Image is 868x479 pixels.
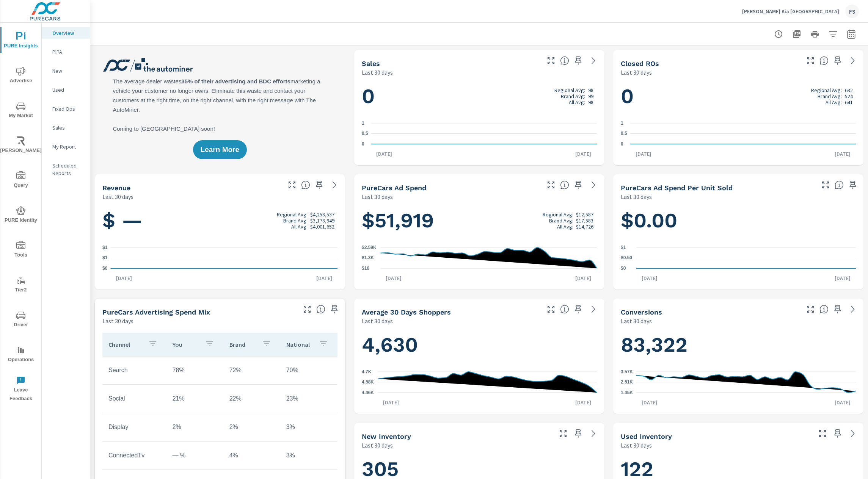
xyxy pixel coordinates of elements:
[621,59,659,67] h5: Closed ROs
[42,84,90,95] div: Used
[847,55,859,67] a: See more details in report
[283,218,308,224] p: Brand Avg:
[362,316,393,326] p: Last 30 days
[311,274,337,282] p: [DATE]
[280,446,337,465] td: 3%
[621,141,623,147] text: 0
[102,361,166,380] td: Search
[380,274,407,282] p: [DATE]
[826,27,841,42] button: Apply Filters
[621,369,633,374] text: 3.57K
[301,180,310,189] span: Total sales revenue over the selected date range. [Source: This data is sourced from the dealer’s...
[576,218,593,224] p: $17,583
[362,131,368,136] text: 0.5
[111,274,137,282] p: [DATE]
[52,29,84,37] p: Overview
[621,380,633,385] text: 2.51K
[378,399,404,406] p: [DATE]
[362,184,426,192] h5: PureCars Ad Spend
[108,341,142,348] p: Channel
[52,86,84,94] p: Used
[42,27,90,39] div: Overview
[328,303,341,315] span: Save this to your personalized report
[621,184,733,192] h5: PureCars Ad Spend Per Unit Sold
[52,124,84,131] p: Sales
[816,427,829,440] button: Make Fullscreen
[811,87,842,93] p: Regional Avg:
[223,446,280,465] td: 4%
[102,316,133,326] p: Last 30 days
[557,427,569,440] button: Make Fullscreen
[362,266,369,271] text: $16
[560,305,569,314] span: A rolling 30 day total of daily Shoppers on the dealership website, averaged over the selected da...
[42,103,90,114] div: Fixed Ops
[362,441,393,450] p: Last 30 days
[554,87,585,93] p: Regional Avg:
[807,27,822,42] button: Print Report
[42,160,90,179] div: Scheduled Reports
[328,179,341,191] a: See more details in report
[102,255,108,261] text: $1
[832,55,844,67] span: Save this to your personalized report
[362,192,393,201] p: Last 30 days
[826,99,842,105] p: All Avg:
[630,150,657,158] p: [DATE]
[166,418,223,437] td: 2%
[42,65,90,77] div: New
[3,311,39,329] span: Driver
[636,274,663,282] p: [DATE]
[847,179,859,191] span: Save this to your personalized report
[572,303,584,315] span: Save this to your personalized report
[102,389,166,408] td: Social
[313,179,325,191] span: Save this to your personalized report
[844,27,859,42] button: Select Date Range
[621,83,856,109] h1: 0
[742,8,839,15] p: [PERSON_NAME] Kia [GEOGRAPHIC_DATA]
[166,361,223,380] td: 78%
[587,427,600,440] a: See more details in report
[621,390,633,395] text: 1.45K
[621,441,652,450] p: Last 30 days
[362,83,597,109] h1: 0
[621,308,662,316] h5: Conversions
[362,59,380,67] h5: Sales
[572,179,584,191] span: Save this to your personalized report
[0,23,41,406] div: nav menu
[543,211,573,218] p: Regional Avg:
[223,418,280,437] td: 2%
[173,341,199,348] p: You
[362,390,374,395] text: 4.46K
[587,303,600,315] a: See more details in report
[3,206,39,225] span: PURE Identity
[362,255,374,261] text: $1.3K
[560,180,569,189] span: Total cost of media for all PureCars channels for the selected dealership group over the selected...
[3,102,39,120] span: My Market
[52,143,84,150] p: My Report
[52,48,84,56] p: PIPA
[819,305,829,314] span: The number of dealer-specified goals completed by a visitor. [Source: This data is provided by th...
[569,99,585,105] p: All Avg:
[362,379,374,385] text: 4.58K
[102,184,130,192] h5: Revenue
[362,121,364,126] text: 1
[572,55,584,67] span: Save this to your personalized report
[621,121,623,126] text: 1
[621,208,856,233] h1: $0.00
[3,32,39,50] span: PURE Insights
[280,418,337,437] td: 3%
[835,180,844,189] span: Average cost of advertising per each vehicle sold at the dealer over the selected date range. The...
[3,276,39,294] span: Tier2
[845,5,859,18] div: FS
[371,150,397,158] p: [DATE]
[52,67,84,75] p: New
[362,369,372,374] text: 4.7K
[845,93,853,99] p: 524
[42,122,90,133] div: Sales
[621,332,856,358] h1: 83,322
[3,136,39,155] span: [PERSON_NAME]
[847,303,859,315] a: See more details in report
[102,446,166,465] td: ConnectedTv
[223,389,280,408] td: 22%
[621,245,626,250] text: $1
[280,361,337,380] td: 70%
